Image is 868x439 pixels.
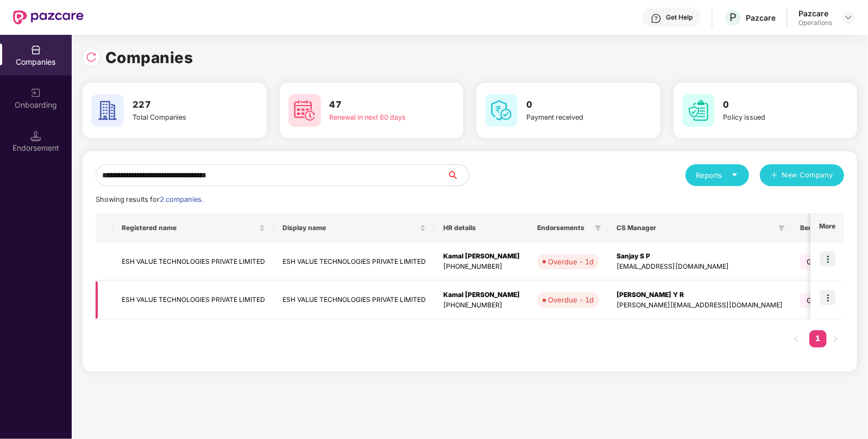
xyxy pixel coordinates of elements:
[91,94,124,127] img: svg+xml;base64,PHN2ZyB4bWxucz0iaHR0cDovL3d3dy53My5vcmcvMjAwMC9zdmciIHdpZHRoPSI2MCIgaGVpZ2h0PSI2MC...
[443,262,520,272] div: [PHONE_NUMBER]
[548,294,594,305] div: Overdue - 1d
[731,171,738,178] span: caret-down
[793,336,800,342] span: left
[86,52,97,63] img: svg+xml;base64,PHN2ZyBpZD0iUmVsb2FkLTMyeDMyIiB4bWxucz0iaHR0cDovL3d3dy53My5vcmcvMjAwMC9zdmciIHdpZH...
[435,213,529,243] th: HR details
[617,224,774,232] span: CS Manager
[810,213,844,243] th: More
[682,94,715,127] img: svg+xml;base64,PHN2ZyB4bWxucz0iaHR0cDovL3d3dy53My5vcmcvMjAwMC9zdmciIHdpZHRoPSI2MCIgaGVpZ2h0PSI2MC...
[330,98,423,112] h3: 47
[485,94,518,127] img: svg+xml;base64,PHN2ZyB4bWxucz0iaHR0cDovL3d3dy53My5vcmcvMjAwMC9zdmciIHdpZHRoPSI2MCIgaGVpZ2h0PSI2MC...
[771,171,778,180] span: plus
[800,254,828,269] span: GPA
[105,46,193,70] h1: Companies
[30,131,41,141] img: svg+xml;base64,PHN2ZyB3aWR0aD0iMTQuNSIgaGVpZ2h0PSIxNC41IiB2aWV3Qm94PSIwIDAgMTYgMTYiIGZpbGw9Im5vbm...
[617,251,783,262] div: Sanjay S P
[778,225,785,231] span: filter
[820,251,835,267] img: icon
[809,330,827,348] li: 1
[443,251,520,262] div: Kamal [PERSON_NAME]
[832,336,839,342] span: right
[288,94,321,127] img: svg+xml;base64,PHN2ZyB4bWxucz0iaHR0cDovL3d3dy53My5vcmcvMjAwMC9zdmciIHdpZHRoPSI2MCIgaGVpZ2h0PSI2MC...
[800,293,828,308] span: GPA
[30,45,41,55] img: svg+xml;base64,PHN2ZyBpZD0iQ29tcGFuaWVzIiB4bWxucz0iaHR0cDovL3d3dy53My5vcmcvMjAwMC9zdmciIHdpZHRoPS...
[526,112,620,123] div: Payment received
[798,18,832,27] div: Operations
[446,171,469,180] span: search
[724,98,817,112] h3: 0
[617,300,783,311] div: [PERSON_NAME][EMAIL_ADDRESS][DOMAIN_NAME]
[526,98,620,112] h3: 0
[788,330,805,348] li: Previous Page
[724,112,817,123] div: Policy issued
[122,224,257,232] span: Registered name
[776,221,787,234] span: filter
[666,13,693,22] div: Get Help
[593,221,603,234] span: filter
[548,256,594,267] div: Overdue - 1d
[113,281,274,320] td: ESH VALUE TECHNOLOGIES PRIVATE LIMITED
[617,290,783,300] div: [PERSON_NAME] Y R
[844,13,853,22] img: svg+xml;base64,PHN2ZyBpZD0iRHJvcGRvd24tMzJ4MzIiIHhtbG5zPSJodHRwOi8vd3d3LnczLm9yZy8yMDAwL3N2ZyIgd2...
[330,112,423,123] div: Renewal in next 60 days
[788,330,805,348] button: left
[160,195,203,203] span: 2 companies.
[133,98,226,112] h3: 227
[443,290,520,300] div: Kamal [PERSON_NAME]
[696,170,738,181] div: Reports
[96,195,203,203] span: Showing results for
[809,330,827,347] a: 1
[13,10,84,24] img: New Pazcare Logo
[746,13,776,23] div: Pazcare
[760,164,844,186] button: plusNew Company
[827,330,844,348] button: right
[827,330,844,348] li: Next Page
[446,164,469,186] button: search
[113,213,274,243] th: Registered name
[537,224,590,232] span: Endorsements
[133,112,226,123] div: Total Companies
[113,243,274,281] td: ESH VALUE TECHNOLOGIES PRIVATE LIMITED
[798,8,832,18] div: Pazcare
[820,290,835,305] img: icon
[282,224,418,232] span: Display name
[651,13,662,24] img: svg+xml;base64,PHN2ZyBpZD0iSGVscC0zMngzMiIgeG1sbnM9Imh0dHA6Ly93d3cudzMub3JnLzIwMDAvc3ZnIiB3aWR0aD...
[443,300,520,311] div: [PHONE_NUMBER]
[274,243,435,281] td: ESH VALUE TECHNOLOGIES PRIVATE LIMITED
[274,281,435,320] td: ESH VALUE TECHNOLOGIES PRIVATE LIMITED
[30,88,41,98] img: svg+xml;base64,PHN2ZyB3aWR0aD0iMjAiIGhlaWdodD0iMjAiIHZpZXdCb3g9IjAgMCAyMCAyMCIgZmlsbD0ibm9uZSIgeG...
[782,170,834,181] span: New Company
[617,262,783,272] div: [EMAIL_ADDRESS][DOMAIN_NAME]
[729,11,737,24] span: P
[274,213,435,243] th: Display name
[595,225,601,231] span: filter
